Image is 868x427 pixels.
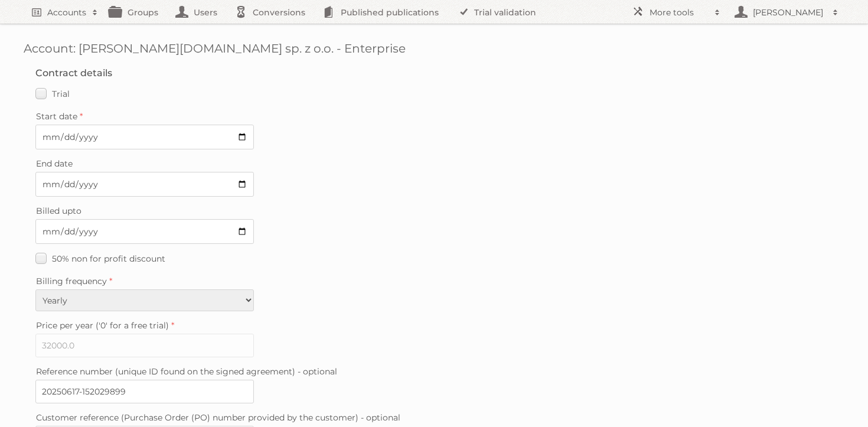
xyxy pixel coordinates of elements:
[36,158,73,169] span: End date
[750,6,827,18] h2: [PERSON_NAME]
[52,89,70,99] span: Trial
[36,206,81,216] span: Billed upto
[36,276,107,286] span: Billing frequency
[52,253,165,264] span: 50% non for profit discount
[24,41,844,56] h1: Account: [PERSON_NAME][DOMAIN_NAME] sp. z o.o. - Enterprise
[47,6,86,18] h2: Accounts
[650,6,709,18] h2: More tools
[36,111,77,122] span: Start date
[36,412,400,423] span: Customer reference (Purchase Order (PO) number provided by the customer) - optional
[36,320,169,331] span: Price per year ('0' for a free trial)
[35,67,112,79] legend: Contract details
[36,366,337,377] span: Reference number (unique ID found on the signed agreement) - optional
